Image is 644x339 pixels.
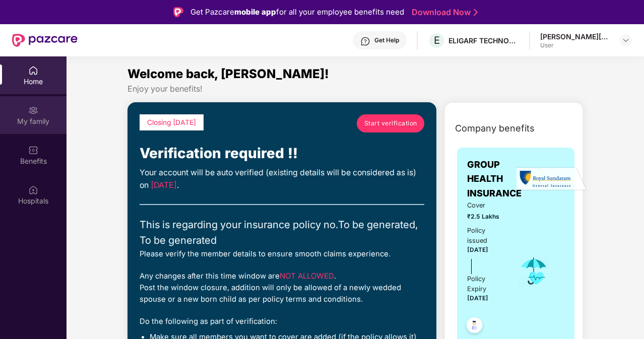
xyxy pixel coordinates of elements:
img: svg+xml;base64,PHN2ZyBpZD0iSG9tZSIgeG1sbnM9Imh0dHA6Ly93d3cudzMub3JnLzIwMDAvc3ZnIiB3aWR0aD0iMjAiIG... [28,65,38,76]
a: Start verification [357,114,424,132]
img: icon [518,254,550,288]
span: Cover [467,200,504,211]
img: svg+xml;base64,PHN2ZyB4bWxucz0iaHR0cDovL3d3dy53My5vcmcvMjAwMC9zdmciIHdpZHRoPSI0OC45NDMiIGhlaWdodD... [462,314,487,339]
div: Enjoy your benefits! [127,84,583,94]
div: Get Pazcare for all your employee benefits need [190,6,404,18]
span: Company benefits [455,121,535,135]
img: New Pazcare Logo [12,34,78,47]
div: Do the following as part of verification: [140,316,424,327]
div: This is regarding your insurance policy no. To be generated, To be generated [140,217,424,248]
img: svg+xml;base64,PHN2ZyBpZD0iRHJvcGRvd24tMzJ4MzIiIHhtbG5zPSJodHRwOi8vd3d3LnczLm9yZy8yMDAwL3N2ZyIgd2... [622,36,630,44]
span: Start verification [364,118,417,128]
span: GROUP HEALTH INSURANCE [467,158,522,200]
img: Stroke [474,7,478,18]
div: [PERSON_NAME][DEMOGRAPHIC_DATA] [540,32,611,41]
div: Policy Expiry [467,274,504,294]
div: Policy issued [467,226,504,246]
span: ₹2.5 Lakhs [467,212,504,222]
span: Closing [DATE] [147,118,196,126]
span: Welcome back, [PERSON_NAME]! [127,66,329,81]
img: Logo [173,7,183,17]
span: [DATE] [467,295,488,302]
div: Please verify the member details to ensure smooth claims experience. [140,248,424,260]
img: svg+xml;base64,PHN2ZyBpZD0iSG9zcGl0YWxzIiB4bWxucz0iaHR0cDovL3d3dy53My5vcmcvMjAwMC9zdmciIHdpZHRoPS... [28,185,38,195]
div: ELIGARF TECHNOLOGIES PRIVATE LIMITED [448,36,519,45]
div: User [540,41,611,49]
a: Download Now [412,7,475,18]
div: Get Help [374,36,399,44]
img: svg+xml;base64,PHN2ZyBpZD0iQmVuZWZpdHMiIHhtbG5zPSJodHRwOi8vd3d3LnczLm9yZy8yMDAwL3N2ZyIgd2lkdGg9Ij... [28,145,38,155]
span: NOT ALLOWED [280,272,334,281]
img: svg+xml;base64,PHN2ZyBpZD0iSGVscC0zMngzMiIgeG1sbnM9Imh0dHA6Ly93d3cudzMub3JnLzIwMDAvc3ZnIiB3aWR0aD... [360,36,370,46]
div: Your account will be auto verified (existing details will be considered as is) on . [140,167,424,192]
strong: mobile app [234,7,276,17]
span: [DATE] [467,246,488,253]
div: Any changes after this time window are . Post the window closure, addition will only be allowed o... [140,270,424,306]
span: E [434,34,440,46]
div: Verification required !! [140,143,424,165]
img: svg+xml;base64,PHN2ZyB3aWR0aD0iMjAiIGhlaWdodD0iMjAiIHZpZXdCb3g9IjAgMCAyMCAyMCIgZmlsbD0ibm9uZSIgeG... [28,105,38,115]
span: [DATE] [151,180,177,190]
img: insurerLogo [517,167,587,191]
